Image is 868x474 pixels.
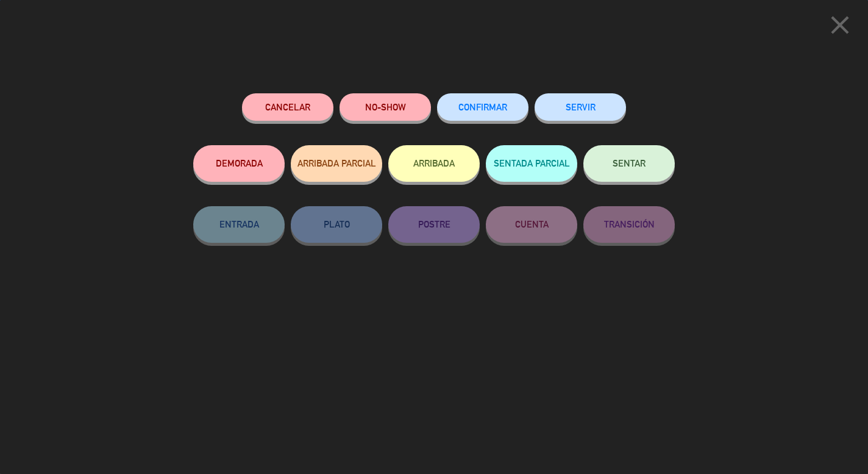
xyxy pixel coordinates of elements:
[291,145,382,182] button: ARRIBADA PARCIAL
[297,158,376,168] span: ARRIBADA PARCIAL
[388,145,480,182] button: ARRIBADA
[825,10,855,40] i: close
[535,93,626,121] button: SERVIR
[291,206,382,243] button: PLATO
[242,93,333,121] button: Cancelar
[193,206,285,243] button: ENTRADA
[821,9,859,45] button: close
[193,145,285,182] button: DEMORADA
[388,206,480,243] button: POSTRE
[583,145,675,182] button: SENTAR
[613,158,646,168] span: SENTAR
[437,93,528,121] button: CONFIRMAR
[486,145,577,182] button: SENTADA PARCIAL
[458,102,507,112] span: CONFIRMAR
[583,206,675,243] button: TRANSICIÓN
[340,93,431,121] button: NO-SHOW
[486,206,577,243] button: CUENTA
